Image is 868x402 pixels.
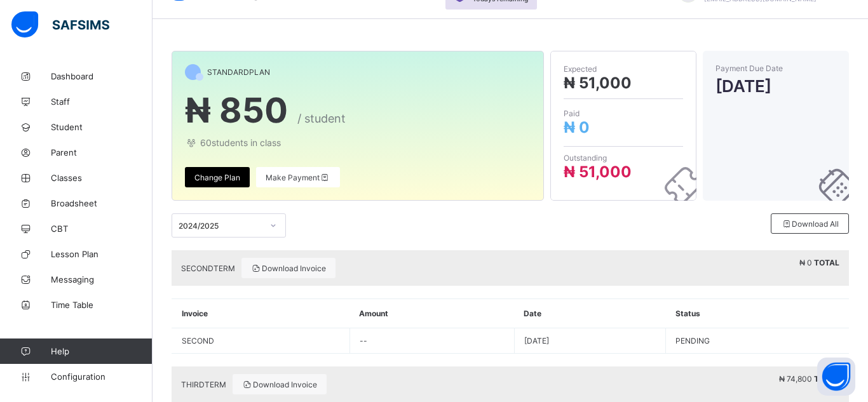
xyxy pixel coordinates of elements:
[179,221,262,231] div: 2024/2025
[51,300,153,310] span: Time Table
[814,374,839,384] b: TOTAL
[185,137,531,148] span: 60 students in class
[207,67,270,77] span: STANDARD PLAN
[51,372,152,382] span: Configuration
[194,173,240,182] span: Change Plan
[51,249,153,259] span: Lesson Plan
[51,122,153,132] span: Student
[172,328,349,353] td: SECOND
[514,299,666,328] th: Date
[814,258,839,267] b: TOTAL
[51,346,152,356] span: Help
[564,163,632,181] span: ₦ 51,000
[779,374,812,384] span: ₦ 74,800
[266,173,330,182] span: Make Payment
[349,328,514,354] td: --
[297,112,346,125] span: / student
[51,71,153,81] span: Dashboard
[51,97,153,107] span: Staff
[11,11,109,38] img: safsims
[799,258,812,267] span: ₦ 0
[514,328,666,354] td: [DATE]
[781,219,839,229] span: Download All
[51,274,153,285] span: Messaging
[715,64,836,73] span: Payment Due Date
[251,264,326,273] span: Download Invoice
[185,90,288,131] span: ₦ 850
[51,224,153,234] span: CBT
[51,198,153,208] span: Broadsheet
[564,153,683,163] span: Outstanding
[564,64,683,74] span: Expected
[172,299,350,328] th: Invoice
[349,299,514,328] th: Amount
[564,109,683,118] span: Paid
[181,380,226,389] span: THIRD TERM
[181,264,235,273] span: SECOND TERM
[666,328,849,354] td: PENDING
[564,74,632,92] span: ₦ 51,000
[715,76,836,96] span: [DATE]
[242,380,317,389] span: Download Invoice
[817,358,855,396] button: Open asap
[51,147,153,157] span: Parent
[51,173,153,183] span: Classes
[666,299,849,328] th: Status
[564,118,590,137] span: ₦ 0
